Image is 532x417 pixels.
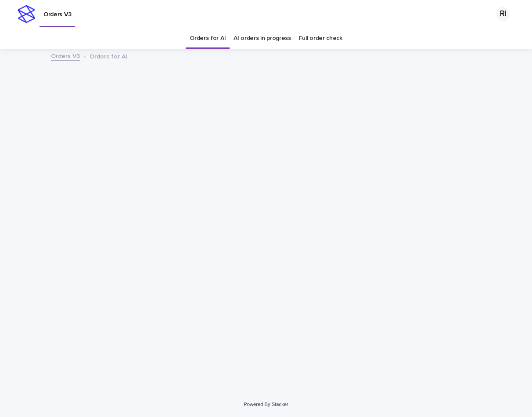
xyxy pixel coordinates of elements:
[51,51,80,61] a: Orders V3
[234,28,291,49] a: AI orders in progress
[90,51,127,61] p: Orders for AI
[299,28,342,49] a: Full order check
[496,7,510,21] div: RI
[190,28,226,49] a: Orders for AI
[244,402,288,407] a: Powered By Stacker
[18,5,35,23] img: stacker-logo-s-only.png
